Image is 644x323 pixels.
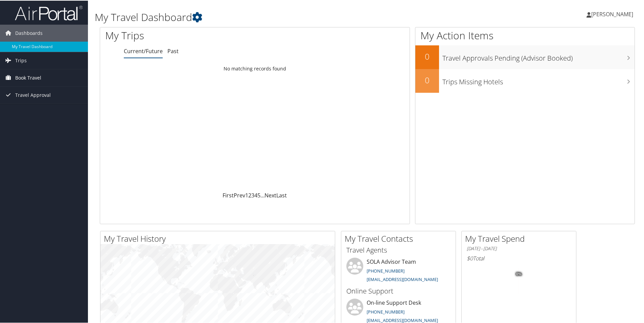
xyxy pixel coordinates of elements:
[346,245,451,254] h3: Travel Agents
[415,50,439,62] h2: 0
[223,191,234,198] a: First
[124,47,163,54] a: Current/Future
[105,28,276,42] h1: My Trips
[415,68,635,92] a: 0Trips Missing Hotels
[264,191,276,198] a: Next
[367,267,405,273] a: [PHONE_NUMBER]
[467,254,571,261] h6: Total
[245,191,248,198] a: 1
[248,191,251,198] a: 2
[15,24,43,41] span: Dashboards
[167,47,179,54] a: Past
[276,191,287,198] a: Last
[465,232,576,244] h2: My Travel Spend
[15,69,41,86] span: Book Travel
[95,9,458,24] h1: My Travel Dashboard
[15,51,27,68] span: Trips
[415,28,635,42] h1: My Action Items
[442,49,635,62] h3: Travel Approvals Pending (Advisor Booked)
[586,3,640,24] a: [PERSON_NAME]
[104,232,335,244] h2: My Travel History
[254,191,257,198] a: 4
[516,272,522,276] tspan: 0%
[260,191,264,198] span: …
[234,191,245,198] a: Prev
[467,254,473,261] span: $0
[15,86,51,103] span: Travel Approval
[367,276,438,282] a: [EMAIL_ADDRESS][DOMAIN_NAME]
[415,45,635,68] a: 0Travel Approvals Pending (Advisor Booked)
[415,74,439,85] h2: 0
[442,73,635,86] h3: Trips Missing Hotels
[100,62,410,74] td: No matching records found
[345,232,456,244] h2: My Travel Contacts
[343,257,454,285] li: SOLA Advisor Team
[251,191,254,198] a: 3
[15,4,83,20] img: airportal-logo.png
[367,317,438,323] a: [EMAIL_ADDRESS][DOMAIN_NAME]
[467,245,571,251] h6: [DATE] - [DATE]
[257,191,260,198] a: 5
[591,10,633,17] span: [PERSON_NAME]
[367,308,405,314] a: [PHONE_NUMBER]
[346,286,451,295] h3: Online Support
